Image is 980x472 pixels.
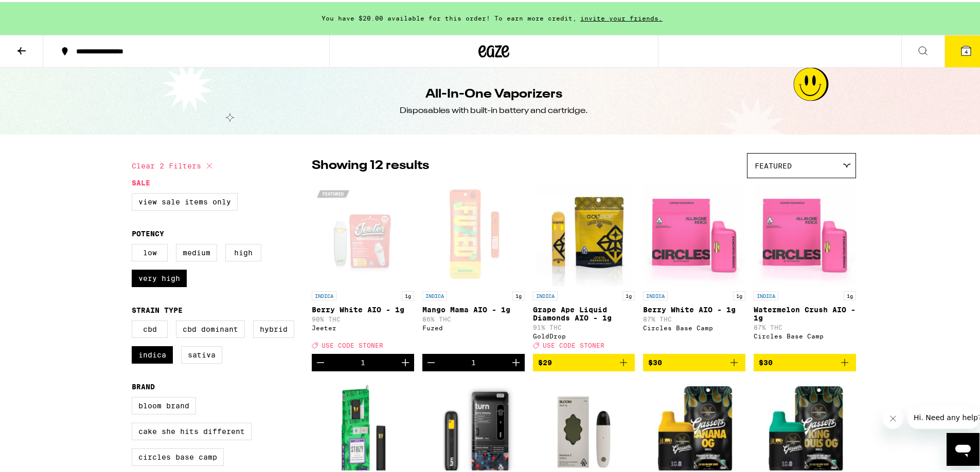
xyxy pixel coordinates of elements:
[397,352,414,369] button: Increment
[759,356,773,365] span: $30
[312,181,414,352] a: Open page for Berry White AIO - 1g from Jeeter
[907,404,979,427] iframe: Message from company
[755,160,792,168] span: Featured
[253,318,294,336] label: Hybrid
[400,103,588,115] div: Disposables with built-in battery and cartridge.
[132,344,173,362] label: Indica
[312,323,414,329] div: Jeeter
[643,352,745,369] button: Add to bag
[312,155,429,173] p: Showing 12 results
[754,181,856,352] a: Open page for Watermelon Crush AIO - 1g from Circles Base Camp
[132,151,216,177] button: Clear 2 filters
[132,421,252,438] label: Cake She Hits Different
[883,406,903,427] iframe: Close message
[643,181,745,284] img: Circles Base Camp - Berry White AIO - 1g
[754,331,856,337] div: Circles Base Camp
[181,344,222,362] label: Sativa
[577,13,666,20] span: invite your friends.
[643,323,745,329] div: Circles Base Camp
[754,304,856,320] p: Watermelon Crush AIO - 1g
[643,181,745,352] a: Open page for Berry White AIO - 1g from Circles Base Camp
[402,289,414,298] p: 1g
[754,322,856,329] p: 87% THC
[643,314,745,320] p: 87% THC
[132,318,168,336] label: CBD
[422,181,525,352] a: Open page for Mango Mama AIO - 1g from Fuzed
[132,381,155,389] legend: Brand
[754,181,856,284] img: Circles Base Camp - Watermelon Crush AIO - 1g
[425,84,562,101] h1: All-In-One Vaporizers
[947,431,979,464] iframe: Button to launch messaging window
[471,356,476,365] div: 1
[965,47,968,53] span: 4
[733,289,745,298] p: 1g
[322,340,383,347] span: USE CODE STONER
[132,446,224,464] label: Circles Base Camp
[533,304,635,320] p: Grape Ape Liquid Diamonds AIO - 1g
[312,352,329,369] button: Decrement
[176,242,217,259] label: Medium
[754,352,856,369] button: Add to bag
[361,356,365,365] div: 1
[422,323,525,329] div: Fuzed
[533,289,558,298] p: INDICA
[507,352,525,369] button: Increment
[132,304,183,312] legend: Strain Type
[132,242,168,259] label: Low
[533,352,635,369] button: Add to bag
[312,314,414,320] p: 90% THC
[422,314,525,320] p: 86% THC
[512,289,525,298] p: 1g
[132,228,164,236] legend: Potency
[533,322,635,329] p: 91% THC
[225,242,261,259] label: High
[422,289,447,298] p: INDICA
[132,191,238,209] label: View Sale Items Only
[132,268,187,285] label: Very High
[533,331,635,337] div: GoldDrop
[844,289,856,298] p: 1g
[648,356,662,365] span: $30
[176,318,245,336] label: CBD Dominant
[543,340,604,347] span: USE CODE STONER
[312,304,414,312] p: Berry White AIO - 1g
[312,289,336,298] p: INDICA
[622,289,635,298] p: 1g
[538,356,552,365] span: $29
[422,304,525,312] p: Mango Mama AIO - 1g
[643,289,668,298] p: INDICA
[422,352,440,369] button: Decrement
[533,181,635,352] a: Open page for Grape Ape Liquid Diamonds AIO - 1g from GoldDrop
[132,395,196,412] label: Bloom Brand
[132,177,150,185] legend: Sale
[643,304,745,312] p: Berry White AIO - 1g
[536,181,631,284] img: GoldDrop - Grape Ape Liquid Diamonds AIO - 1g
[322,13,577,20] span: You have $20.00 available for this order! To earn more credit,
[6,7,74,15] span: Hi. Need any help?
[754,289,778,298] p: INDICA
